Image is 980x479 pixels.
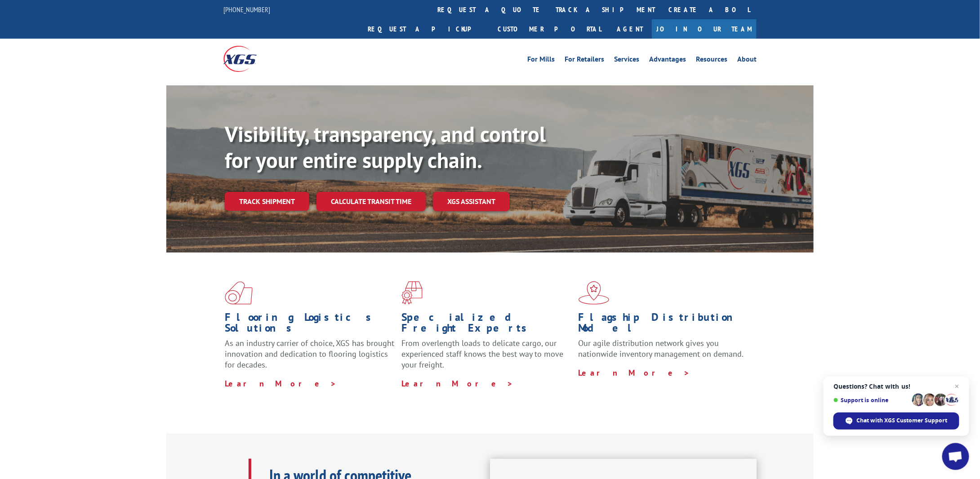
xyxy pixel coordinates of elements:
[833,412,959,430] div: Chat with XGS Customer Support
[737,56,757,66] a: About
[608,19,652,39] a: Agent
[225,120,546,174] b: Visibility, transparency, and control for your entire supply chain.
[579,368,690,378] a: Learn More >
[361,19,491,39] a: Request a pickup
[225,192,309,211] a: Track shipment
[401,338,571,378] p: From overlength loads to delicate cargo, our experienced staff knows the best way to move your fr...
[857,417,948,425] span: Chat with XGS Customer Support
[579,338,744,359] span: Our agile distribution network gives you nationwide inventory management on demand.
[942,443,969,470] div: Open chat
[401,378,513,389] a: Learn More >
[579,281,610,305] img: xgs-icon-flagship-distribution-model-red
[401,281,423,305] img: xgs-icon-focused-on-flooring-red
[652,19,757,39] a: Join Our Team
[225,338,394,370] span: As an industry carrier of choice, XGS has brought innovation and dedication to flooring logistics...
[401,312,571,338] h1: Specialized Freight Experts
[696,56,727,66] a: Resources
[579,312,748,338] h1: Flagship Distribution Model
[952,381,962,392] span: Close chat
[614,56,639,66] a: Services
[225,312,395,338] h1: Flooring Logistics Solutions
[565,56,604,66] a: For Retailers
[527,56,555,66] a: For Mills
[316,192,426,211] a: Calculate transit time
[833,397,909,404] span: Support is online
[649,56,686,66] a: Advantages
[223,5,270,14] a: [PHONE_NUMBER]
[225,378,337,389] a: Learn More >
[433,192,510,211] a: XGS ASSISTANT
[491,19,608,39] a: Customer Portal
[833,383,959,390] span: Questions? Chat with us!
[225,281,253,305] img: xgs-icon-total-supply-chain-intelligence-red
